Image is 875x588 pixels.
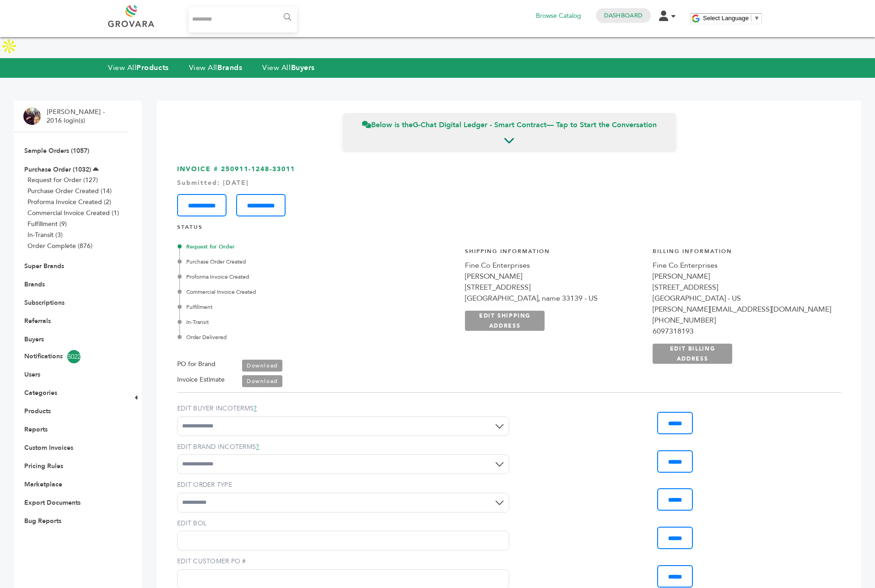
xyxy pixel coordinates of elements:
a: Brands [24,280,45,289]
span: ▼ [754,15,760,22]
a: In-Transit (3) [27,231,63,239]
label: Invoice Estimate [177,374,225,385]
div: Proforma Invoice Created [179,273,410,281]
a: Download [242,360,282,372]
strong: Brands [217,63,242,73]
span: 5022 [67,350,81,363]
a: Buyers [24,335,44,344]
div: [PERSON_NAME] [653,271,831,282]
a: Super Brands [24,262,64,270]
a: Commercial Invoice Created (1) [27,209,119,217]
label: EDIT CUSTOMER PO # [177,557,509,566]
div: [STREET_ADDRESS] [465,282,643,293]
a: Select Language​ [703,15,760,22]
div: [PERSON_NAME] [465,271,643,282]
div: Fulfillment [179,303,410,311]
label: EDIT BUYER INCOTERMS [177,404,509,413]
div: [STREET_ADDRESS] [653,282,831,293]
a: Request for Order (127) [27,176,98,184]
div: 6097318193 [653,326,831,337]
strong: G-Chat Digital Ledger - Smart Contract [413,120,546,130]
h4: Billing Information [653,248,831,260]
a: Export Documents [24,498,81,507]
a: Purchase Order Created (14) [27,187,112,195]
span: Select Language [703,15,749,22]
a: EDIT SHIPPING ADDRESS [465,311,545,331]
div: [PHONE_NUMBER] [653,315,831,326]
h4: STATUS [177,223,841,236]
a: Order Complete (876) [27,242,92,250]
a: ? [256,442,259,451]
a: Categories [24,388,57,397]
a: Fulfillment (9) [27,220,67,228]
a: Download [242,375,282,387]
a: Users [24,370,40,379]
a: View AllBuyers [262,63,315,73]
div: [GEOGRAPHIC_DATA] - US [653,293,831,304]
div: Request for Order [179,243,410,251]
a: EDIT BILLING ADDRESS [653,344,732,364]
div: Fine Co Enterprises [465,260,643,271]
a: Referrals [24,317,51,325]
a: View AllProducts [108,63,169,73]
a: Dashboard [604,11,643,20]
a: Pricing Rules [24,462,63,470]
span: Below is the — Tap to Start the Conversation [362,120,657,130]
h3: INVOICE # 250911-1248-33011 [177,165,841,216]
label: EDIT BOL [177,519,509,528]
label: EDIT ORDER TYPE [177,480,509,490]
div: [PERSON_NAME][EMAIL_ADDRESS][DOMAIN_NAME] [653,304,831,315]
a: Products [24,407,51,415]
strong: Buyers [291,63,315,73]
a: Marketplace [24,480,62,489]
input: Search... [189,7,297,32]
a: Subscriptions [24,298,65,307]
a: Notifications5022 [24,350,118,363]
strong: Products [136,63,168,73]
label: PO for Brand [177,359,216,370]
a: View AllBrands [189,63,243,73]
a: Sample Orders (1057) [24,146,89,155]
a: Browse Catalog [536,11,581,21]
a: Bug Reports [24,517,61,525]
div: [GEOGRAPHIC_DATA], name 33139 - US [465,293,643,304]
div: In-Transit [179,318,410,326]
div: Submitted: [DATE] [177,178,841,188]
a: Custom Invoices [24,443,73,452]
a: Reports [24,425,48,434]
a: Purchase Order (1032) [24,165,91,174]
div: Commercial Invoice Created [179,288,410,296]
div: Purchase Order Created [179,258,410,266]
div: Fine Co Enterprises [653,260,831,271]
li: [PERSON_NAME] - 2016 login(s) [47,108,107,125]
div: Order Delivered [179,333,410,341]
a: Proforma Invoice Created (2) [27,198,111,206]
h4: Shipping Information [465,248,643,260]
label: EDIT BRAND INCOTERMS [177,442,509,452]
a: ? [254,404,257,413]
